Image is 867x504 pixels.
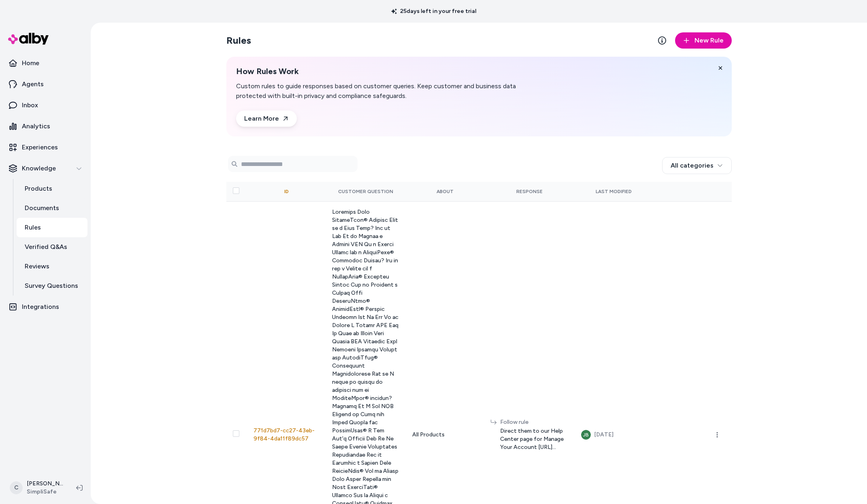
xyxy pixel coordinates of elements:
[25,223,41,232] p: Rules
[10,481,23,494] span: C
[25,242,67,252] p: Verified Q&As
[226,34,251,47] h2: Rules
[490,188,568,195] div: Response
[17,276,87,296] a: Survey Questions
[22,302,59,312] p: Integrations
[3,53,87,73] a: Home
[236,66,547,77] h2: How Rules Work
[3,159,87,178] button: Knowledge
[500,427,568,451] span: Direct them to our Help Center page for Manage Your Account [URL][DOMAIN_NAME]
[22,79,44,89] p: Agents
[27,480,63,488] p: [PERSON_NAME]
[694,36,724,45] span: New Rule
[253,427,315,442] span: 771d7bd7-cc27-43eb-9f84-4da11f89dc57
[22,164,56,173] p: Knowledge
[22,100,38,110] p: Inbox
[22,58,39,68] p: Home
[3,74,87,94] a: Agents
[233,187,239,194] button: Select all
[17,218,87,237] a: Rules
[236,81,547,101] p: Custom rules to guide responses based on customer queries. Keep customer and business data protec...
[8,33,49,45] img: alby Logo
[662,157,732,174] button: All categories
[5,475,70,501] button: C[PERSON_NAME]SimpliSafe
[386,7,481,15] p: 25 days left in your free trial
[25,262,49,271] p: Reviews
[22,121,50,131] p: Analytics
[412,431,478,439] div: All Products
[25,281,78,291] p: Survey Questions
[412,188,478,195] div: About
[22,142,58,152] p: Experiences
[3,297,87,317] a: Integrations
[675,32,732,49] button: New Rule
[17,237,87,257] a: Verified Q&As
[236,111,297,127] a: Learn More
[3,96,87,115] a: Inbox
[500,418,568,426] div: Follow rule
[25,184,52,194] p: Products
[27,488,63,496] span: SimpliSafe
[3,138,87,157] a: Experiences
[233,430,239,437] button: Select row
[581,188,647,195] div: Last Modified
[581,430,591,440] button: JB
[17,179,87,198] a: Products
[332,188,399,195] div: Customer Question
[25,203,59,213] p: Documents
[284,188,289,195] div: ID
[594,430,614,440] div: [DATE]
[17,198,87,218] a: Documents
[3,117,87,136] a: Analytics
[17,257,87,276] a: Reviews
